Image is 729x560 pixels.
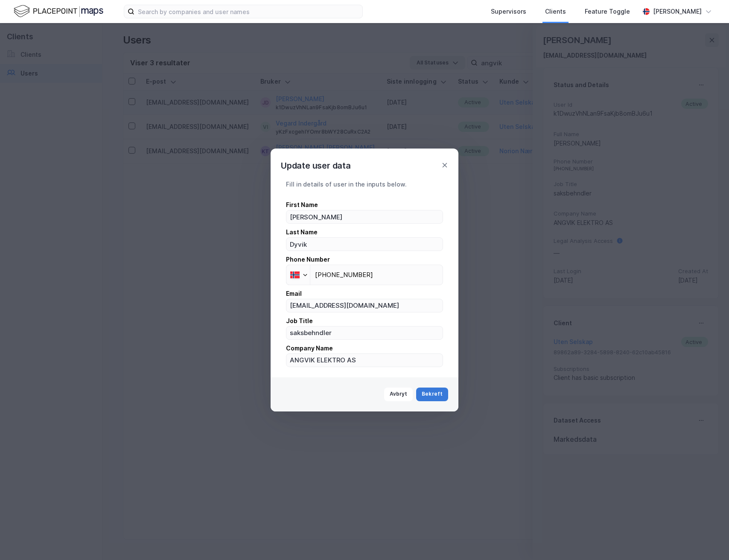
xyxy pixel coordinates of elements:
[281,159,351,172] div: Update user data
[14,4,103,19] img: logo.f888ab2527a4732fd821a326f86c7f29.svg
[686,519,729,560] iframe: Chat Widget
[286,254,443,265] div: Phone Number
[286,227,443,237] div: Last Name
[384,388,413,401] button: Avbryt
[416,388,448,401] button: Bekreft
[545,6,566,17] div: Clients
[286,265,443,285] input: Phone Number
[585,6,630,17] div: Feature Toggle
[286,343,443,353] div: Company Name
[286,200,443,210] div: First Name
[491,6,526,17] div: Supervisors
[286,316,443,326] div: Job Title
[134,5,362,18] input: Search by companies and user names
[286,265,310,285] div: Norway: + 47
[653,6,702,17] div: [PERSON_NAME]
[286,289,443,299] div: Email
[286,179,443,190] div: Fill in details of user in the inputs below.
[686,519,729,560] div: Kontrollprogram for chat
